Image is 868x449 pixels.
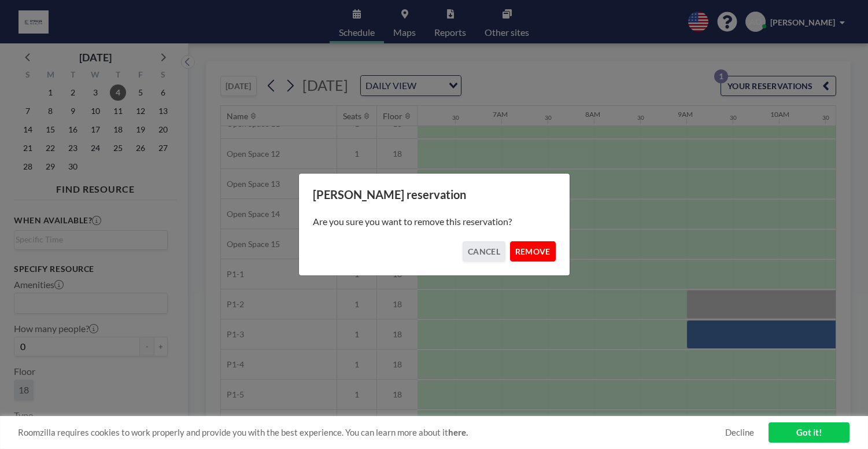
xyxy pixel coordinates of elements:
button: REMOVE [510,241,556,262]
h3: [PERSON_NAME] reservation [313,187,556,202]
a: here. [448,427,468,437]
span: Roomzilla requires cookies to work properly and provide you with the best experience. You can lea... [18,427,725,438]
button: CANCEL [463,241,505,262]
a: Decline [725,427,754,438]
a: Got it! [769,422,849,443]
p: Are you sure you want to remove this reservation? [313,216,556,227]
